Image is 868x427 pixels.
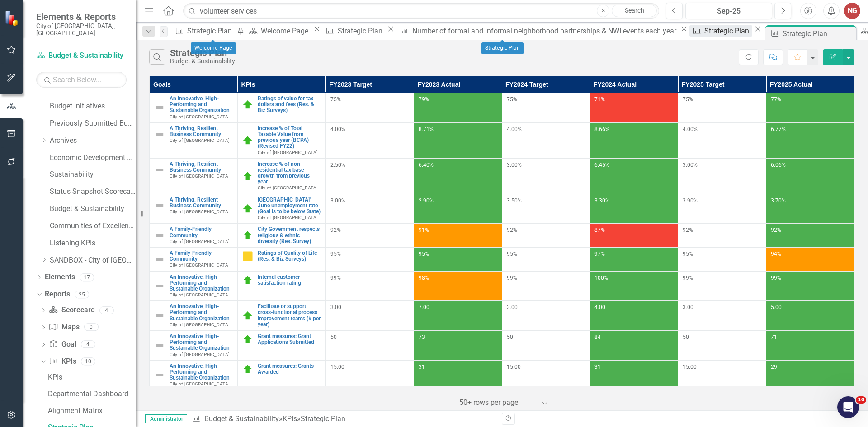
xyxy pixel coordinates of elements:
[49,357,76,367] a: KPIs
[283,414,297,423] a: KPIs
[507,275,517,281] span: 99%
[237,224,325,248] td: Double-Click to Edit Right Click for Context Menu
[594,334,601,340] span: 84
[84,324,99,331] div: 0
[594,227,605,233] span: 87%
[150,271,238,301] td: Double-Click to Edit Right Click for Context Menu
[330,304,341,310] span: 3.00
[170,48,235,58] div: Strategic Plan
[685,3,772,19] button: Sep-25
[154,200,165,211] img: Not Defined
[330,197,345,204] span: 3.00%
[246,25,311,37] a: Welcome Page
[258,226,321,244] a: City Government respects religious & ethnic diversity (Res. Survey)
[170,197,233,209] a: A Thriving, Resilient Business Community
[683,275,693,281] span: 99%
[170,161,233,173] a: A Thriving, Resilient Business Community
[154,340,165,351] img: Not Defined
[237,194,325,224] td: Double-Click to Edit Right Click for Context Menu
[507,251,517,257] span: 95%
[258,150,318,155] span: City of [GEOGRAPHIC_DATA]
[507,227,517,233] span: 92%
[683,96,693,103] span: 75%
[187,25,235,37] div: Strategic Plan
[170,96,233,114] a: An Innovative, High-Performing and Sustainable Organization
[170,239,230,244] span: City of [GEOGRAPHIC_DATA]
[170,363,233,381] a: An Innovative, High-Performing and Sustainable Organization
[419,126,434,132] span: 8.71%
[242,203,253,214] img: On Target
[594,162,609,168] span: 6.45%
[183,3,659,19] input: Search ClearPoint...
[258,363,321,375] a: Grant measures: Grants Awarded
[237,271,325,301] td: Double-Click to Edit Right Click for Context Menu
[258,185,318,190] span: City of [GEOGRAPHIC_DATA]
[771,334,777,340] span: 71
[419,251,429,257] span: 95%
[80,273,94,281] div: 17
[154,164,165,175] img: Not Defined
[419,197,434,204] span: 2.90%
[150,93,238,123] td: Double-Click to Edit Right Click for Context Menu
[237,331,325,361] td: Double-Click to Edit Right Click for Context Menu
[419,162,434,168] span: 6.40%
[242,310,253,321] img: On Target
[81,341,95,348] div: 4
[594,364,601,370] span: 31
[683,364,697,370] span: 15.00
[50,255,136,266] a: SANDBOX - City of [GEOGRAPHIC_DATA]
[49,339,76,350] a: Goal
[689,6,769,17] div: Sep-25
[45,272,75,282] a: Elements
[154,129,165,140] img: Not Defined
[330,251,341,257] span: 95%
[204,414,279,423] a: Budget & Sustainability
[258,250,321,262] a: Ratings of Quality of Life (Res. & Biz Surveys)
[150,360,238,390] td: Double-Click to Edit Right Click for Context Menu
[419,275,429,281] span: 98%
[683,162,698,168] span: 3.00%
[154,310,165,321] img: Not Defined
[683,197,698,204] span: 3.90%
[50,101,136,112] a: Budget Initiatives
[396,25,678,37] a: Number of formal and informal neighborhood partnerships & NWI events each year
[46,387,136,401] a: Departmental Dashboard
[237,93,325,123] td: Double-Click to Edit Right Click for Context Menu
[154,281,165,291] img: Not Defined
[50,118,136,129] a: Previously Submitted Budget Initiatives
[170,304,233,322] a: An Innovative, High-Performing and Sustainable Organization
[170,138,230,143] span: City of [GEOGRAPHIC_DATA]
[419,364,425,370] span: 31
[771,96,781,103] span: 77%
[49,305,94,315] a: Scorecard
[170,250,233,262] a: A Family-Friendly Community
[150,301,238,331] td: Double-Click to Edit Right Click for Context Menu
[170,274,233,292] a: An Innovative, High-Performing and Sustainable Organization
[170,114,230,119] span: City of [GEOGRAPHIC_DATA]
[50,221,136,231] a: Communities of Excellence
[837,396,859,418] iframe: Intercom live chat
[258,126,321,150] a: Increase % of Total Taxable Value from previous year (BCPA) (Revised FY22)
[170,226,233,238] a: A Family-Friendly Community
[507,364,521,370] span: 15.00
[507,197,522,204] span: 3.50%
[49,322,79,333] a: Maps
[258,333,321,345] a: Grant measures: Grant Applications Submitted
[419,334,425,340] span: 73
[330,364,344,370] span: 15.00
[36,72,127,88] input: Search Below...
[237,360,325,390] td: Double-Click to Edit Right Click for Context Menu
[45,289,70,300] a: Reports
[237,301,325,331] td: Double-Click to Edit Right Click for Context Menu
[771,364,777,370] span: 29
[330,96,341,103] span: 75%
[242,251,253,262] img: Caution
[261,25,311,37] div: Welcome Page
[783,28,854,39] div: Strategic Plan
[242,135,253,146] img: On Target
[594,251,605,257] span: 97%
[258,215,318,220] span: City of [GEOGRAPHIC_DATA]
[330,227,341,233] span: 92%
[150,224,238,248] td: Double-Click to Edit Right Click for Context Menu
[50,187,136,197] a: Status Snapshot Scorecard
